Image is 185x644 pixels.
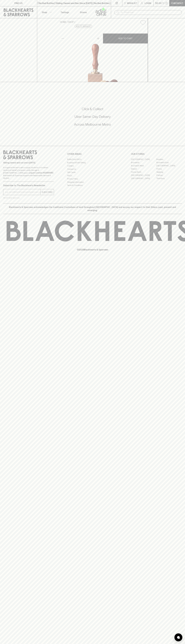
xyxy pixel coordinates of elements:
[171,2,183,5] p: Checkout
[3,166,54,179] p: It is against the law to sell or supply alcohol to, or to obtain alcohol on behalf of a person un...
[156,158,182,161] a: Braddon
[74,6,93,18] a: Stores
[145,2,151,5] p: Login
[166,2,167,4] p: 0
[155,2,162,5] p: $0.00
[156,167,182,170] a: Fitzroy
[131,167,156,170] a: Elwood
[75,25,92,28] button: Add to wishlist
[67,167,118,171] a: Contact Us
[5,206,180,212] p: Blackhearts & Sparrows acknowledges the traditional Custodians of land throughout [GEOGRAPHIC_DAT...
[3,161,54,164] p: Sibling owned and run since [DATE]
[3,96,182,141] div: Call to action block
[156,170,182,174] a: Geelong
[67,171,118,174] a: Gift Cards
[61,11,69,14] p: Tastings
[139,19,147,26] button: Add to wishlist
[42,191,53,194] p: SUBSCRIBE
[58,27,148,82] img: 34257.png
[156,177,182,180] a: Thornbury
[67,158,118,161] a: Bottle Drop FAQ's
[131,177,156,180] a: [GEOGRAPHIC_DATA]
[3,107,182,111] h5: Click & Collect
[118,37,133,40] p: ADD TO CART
[67,184,118,187] a: Terms & Conditions
[121,10,180,15] input: Try "Pinot noir"
[131,164,156,167] a: Brunswick West
[131,158,156,161] a: [GEOGRAPHIC_DATA]
[67,180,118,184] a: Shipping Information
[177,636,180,639] img: bubble-icon
[56,6,74,18] a: Tastings
[14,2,23,5] p: FIND US
[3,197,54,199] p: We will never spam you
[67,161,118,164] a: Business & Bulk Gifting
[80,11,87,14] p: Stores
[67,177,118,180] a: Privacy Policy
[60,21,66,23] a: HOME
[131,161,156,164] a: Brunswick
[127,2,137,5] p: Wishlist
[131,152,182,156] p: OUR STORES
[156,174,182,177] a: Prahran
[156,161,182,164] a: Brunswick East
[42,11,47,14] p: Shop
[67,164,118,167] a: Careers
[3,184,54,187] p: Subscribe to The Blackhearts Newsletter
[29,172,53,174] strong: Liquor License #32064953
[156,164,182,167] a: [GEOGRAPHIC_DATA]
[68,21,74,23] a: SHOP
[131,170,156,174] a: Fitzroy North
[41,189,54,195] button: SUBSCRIBE
[5,190,40,194] input: e.g. jane@blackheartsandsparrows.com.au
[37,6,56,18] button: Shop
[3,122,182,127] h5: Across Melbourne Metro
[131,174,156,177] a: [GEOGRAPHIC_DATA]
[103,34,148,43] button: ADD TO CART
[67,174,118,177] a: FAQ's
[3,114,182,119] h5: Uber Same-Day Delivery
[67,152,118,156] p: OTHER AREAS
